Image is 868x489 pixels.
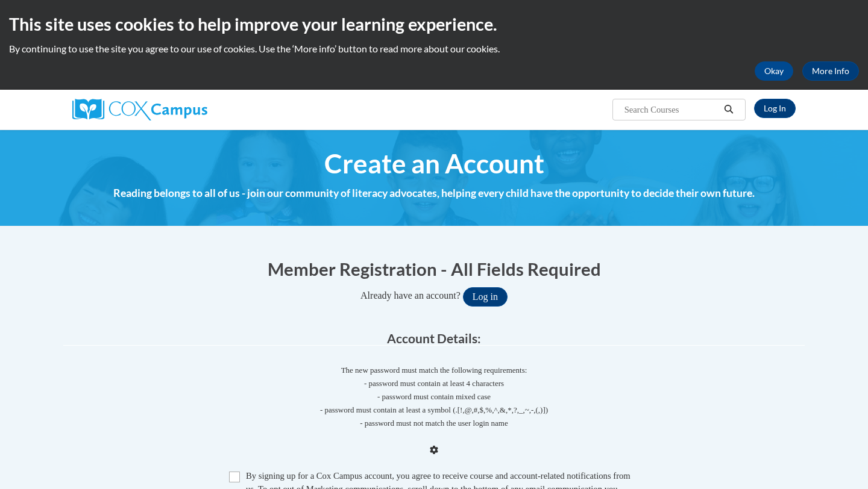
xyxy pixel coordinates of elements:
a: Log In [754,99,796,118]
img: Cox Campus [72,99,207,120]
span: Account Details: [387,331,481,346]
h4: Reading belongs to all of us - join our community of literacy advocates, helping every child have... [63,185,805,201]
button: Log in [463,287,508,307]
span: Create an Account [324,148,544,179]
h1: Member Registration - All Fields Required [63,257,805,281]
span: - password must contain at least 4 characters - password must contain mixed case - password must ... [63,377,805,430]
p: By continuing to use the site you agree to our use of cookies. Use the ‘More info’ button to read... [9,42,859,55]
input: Search Courses [623,102,720,117]
a: More Info [802,61,859,81]
h2: This site uses cookies to help improve your learning experience. [9,12,859,36]
button: Search [720,102,738,117]
span: Already have an account? [360,290,461,301]
span: The new password must match the following requirements: [341,366,527,375]
button: Okay [755,61,793,81]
